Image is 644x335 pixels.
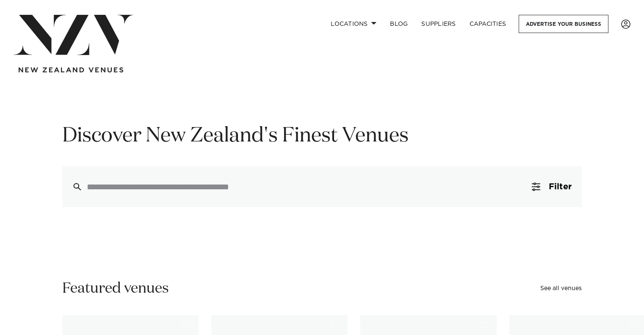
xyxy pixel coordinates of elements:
[14,15,133,55] img: nzv-logo.png
[540,285,582,291] a: See all venues
[463,15,513,33] a: Capacities
[549,183,572,191] span: Filter
[383,15,415,33] a: BLOG
[19,67,123,73] img: new-zealand-venues-text.png
[324,15,383,33] a: Locations
[522,166,582,207] button: Filter
[415,15,462,33] a: SUPPLIERS
[62,279,169,298] h2: Featured venues
[519,15,608,33] a: Advertise your business
[62,123,582,150] h1: Discover New Zealand's Finest Venues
